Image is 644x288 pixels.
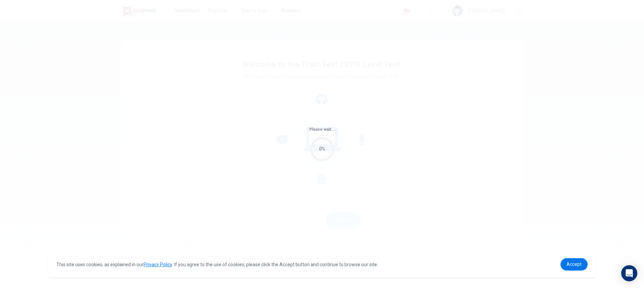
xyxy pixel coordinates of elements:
[144,262,172,267] a: Privacy Policy
[48,251,596,277] div: cookieconsent
[56,262,378,267] span: This site uses cookies, as explained in our . If you agree to the use of cookies, please click th...
[560,258,588,271] a: dismiss cookie message
[567,262,582,267] span: Accept
[621,265,637,281] div: Open Intercom Messenger
[309,127,335,132] span: Please wait...
[319,145,325,153] div: 0%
